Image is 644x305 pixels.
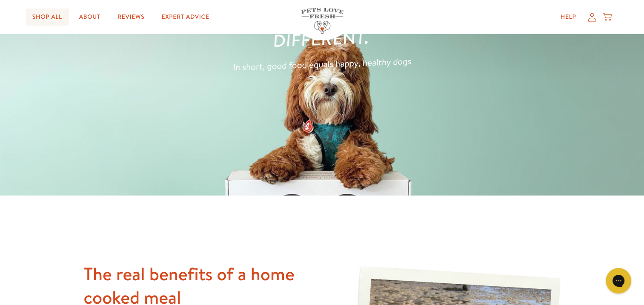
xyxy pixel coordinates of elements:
[301,8,343,34] img: Pets Love Fresh
[155,9,216,26] a: Expert Advice
[199,52,445,76] p: In short, good food equals happy, healthy dogs
[111,9,151,26] a: Reviews
[554,9,583,26] a: Help
[601,265,635,296] iframe: Gorgias live chat messenger
[26,9,69,26] a: Shop All
[72,9,107,26] a: About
